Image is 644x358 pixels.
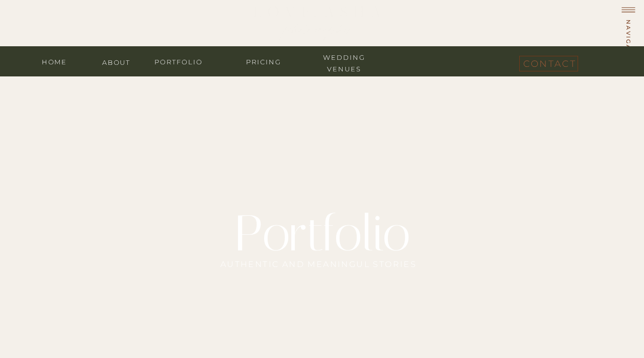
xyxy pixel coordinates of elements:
[96,57,136,66] a: about
[232,203,413,253] h1: Portfolio
[233,56,294,66] a: Pricing
[523,56,574,67] a: contact
[219,257,418,266] h3: Authentic and meaningul stories
[148,56,209,66] a: portfolio
[34,56,74,66] a: home
[623,20,633,64] h1: navigate
[314,52,374,61] a: wedding venues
